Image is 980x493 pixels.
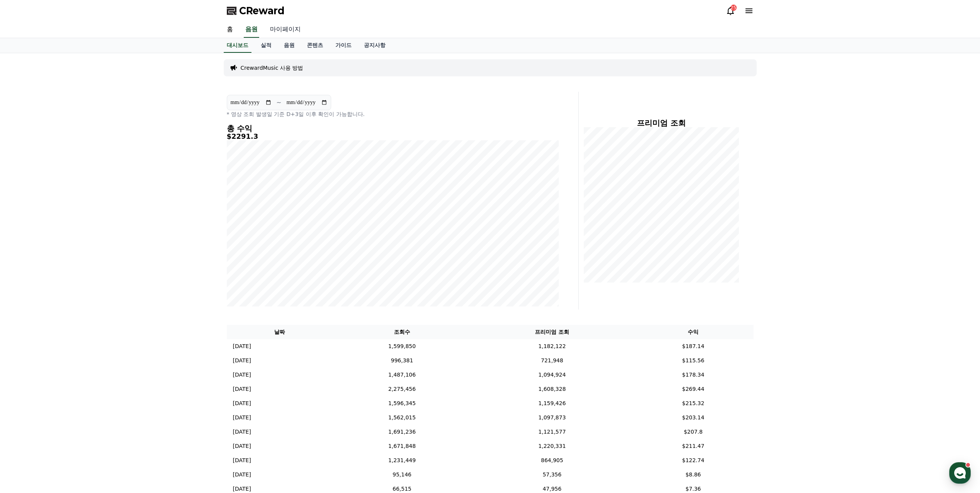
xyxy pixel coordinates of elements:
td: $115.56 [633,353,754,368]
td: 1,097,873 [471,411,633,425]
a: 음원 [278,38,301,53]
span: 홈 [24,256,29,262]
td: $8.86 [633,468,754,482]
th: 수익 [633,325,754,339]
th: 조회수 [333,325,471,339]
td: $215.32 [633,396,754,411]
a: 25 [726,6,735,15]
td: 1,608,328 [471,382,633,396]
td: $269.44 [633,382,754,396]
td: 1,220,331 [471,439,633,453]
a: 대화 [51,244,99,264]
td: 95,146 [333,468,471,482]
td: 721,948 [471,353,633,368]
td: $203.14 [633,411,754,425]
td: 1,159,426 [471,396,633,411]
span: CReward [239,5,285,17]
a: 공지사항 [358,38,392,53]
td: 864,905 [471,453,633,468]
a: CrewardMusic 사용 방법 [241,64,303,72]
td: 1,599,850 [333,339,471,353]
h4: 총 수익 [227,124,557,133]
td: $207.8 [633,425,754,439]
p: [DATE] [233,399,251,407]
p: [DATE] [233,428,251,436]
a: 가이드 [329,38,358,53]
a: 홈 [221,22,239,38]
p: [DATE] [233,442,251,450]
p: [DATE] [233,414,251,422]
p: [DATE] [233,371,251,379]
h4: 프리미엄 조회 [585,119,738,127]
p: [DATE] [233,471,251,479]
td: 1,121,577 [471,425,633,439]
td: 1,231,449 [333,453,471,468]
a: 음원 [244,22,259,38]
th: 프리미엄 조회 [471,325,633,339]
p: [DATE] [233,357,251,365]
td: $187.14 [633,339,754,353]
td: $122.74 [633,453,754,468]
td: 1,562,015 [333,411,471,425]
a: 홈 [2,244,51,264]
p: [DATE] [233,385,251,393]
span: 대화 [70,256,80,262]
a: 실적 [255,38,278,53]
td: 57,356 [471,468,633,482]
p: [DATE] [233,456,251,464]
a: 대시보드 [224,38,251,53]
td: 1,182,122 [471,339,633,353]
span: 설정 [119,256,128,262]
p: [DATE] [233,485,251,493]
td: 996,381 [333,353,471,368]
td: 1,487,106 [333,368,471,382]
p: [DATE] [233,342,251,350]
td: 1,094,924 [471,368,633,382]
h5: $2291.3 [227,133,557,140]
a: 콘텐츠 [301,38,329,53]
th: 날짜 [227,325,333,339]
div: 25 [730,5,737,11]
p: * 영상 조회 발생일 기준 D+3일 이후 확인이 가능합니다. [227,110,557,118]
td: $211.47 [633,439,754,453]
td: 2,275,456 [333,382,471,396]
td: 1,691,236 [333,425,471,439]
a: CReward [227,5,285,17]
td: 1,596,345 [333,396,471,411]
td: $178.34 [633,368,754,382]
a: 마이페이지 [264,22,307,38]
a: 설정 [99,244,148,264]
td: 1,671,848 [333,439,471,453]
p: ~ [276,98,281,107]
